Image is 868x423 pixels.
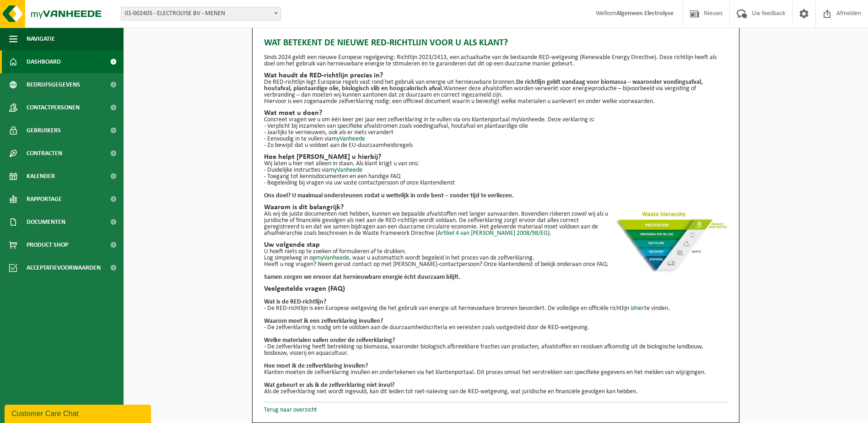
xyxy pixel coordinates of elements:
strong: Ons doel? U maximaal ondersteunen zodat u wettelijk in orde bent – zonder tijd te verliezen. [264,192,514,199]
span: Documenten [27,211,65,233]
span: Navigatie [27,27,55,50]
span: Rapportage [27,188,62,211]
b: Hoe moet ik de zelfverklaring invullen? [264,363,368,369]
strong: Algemeen Electrolyse [616,10,674,17]
p: - Eenvoudig in te vullen via [264,136,728,142]
span: Product Shop [27,233,68,256]
span: 01-002405 - ELECTROLYSE BV - MENEN [121,7,281,21]
b: Welke materialen vallen onder de zelfverklaring? [264,337,395,344]
iframe: chat widget [5,403,153,423]
p: - Duidelijke instructies via [264,167,728,174]
p: Sinds 2024 geldt een nieuwe Europese regelgeving: Richtlijn 2023/2413, een actualisatie van de be... [264,54,728,67]
p: - Zo bewijst dat u voldoet aan de EU-duurzaamheidsregels [264,142,728,149]
span: Bedrijfsgegevens [27,73,80,96]
span: Gebruikers [27,119,61,142]
h2: Wat houdt de RED-richtlijn precies in? [264,72,728,79]
b: Waarom moet ik een zelfverklaring invullen? [264,318,383,325]
h2: Waarom is dit belangrijk? [264,204,728,211]
p: Klanten moeten de zelfverklaring invullen en ondertekenen via het klantenportaal. Dit proces omva... [264,369,728,376]
span: 01-002405 - ELECTROLYSE BV - MENEN [121,7,280,20]
p: De RED-richtlijn legt Europese regels vast rond het gebruik van energie uit hernieuwbare bronnen.... [264,79,728,98]
p: Heeft u nog vragen? Neem gerust contact op met [PERSON_NAME]-contactpersoon? Onze klantendienst o... [264,261,728,268]
h2: Veelgestelde vragen (FAQ) [264,285,728,293]
span: Dashboard [27,50,61,73]
p: U hoeft niets op te zoeken of formulieren af te drukken. Log simpelweg in op , waar u automatisch... [264,249,728,261]
a: myVanheede [332,136,365,142]
p: Concreet vragen we u om één keer per jaar een zelfverklaring in te vullen via ons klantenportaal ... [264,117,728,123]
b: Samen zorgen we ervoor dat hernieuwbare energie écht duurzaam blijft. [264,274,460,281]
p: Als de zelfverklaring niet wordt ingevuld, kan dit leiden tot niet-naleving van de RED-wetgeving,... [264,389,728,395]
a: myVanheede [329,167,362,174]
p: - De RED-richtlijn is een Europese wetgeving die het gebruik van energie uit hernieuwbare bronnen... [264,305,728,312]
span: Kalender [27,165,55,188]
span: Contactpersonen [27,96,80,119]
p: - Jaarlijks te vernieuwen, ook als er niets verandert [264,130,728,136]
p: Als wij de juiste documenten niet hebben, kunnen we bepaalde afvalstoffen niet langer aanvaarden.... [264,211,728,237]
a: Artikel 4 van [PERSON_NAME] 2008/98/EG [437,230,548,237]
span: Acceptatievoorwaarden [27,256,101,279]
span: Wat betekent de nieuwe RED-richtlijn voor u als klant? [264,36,508,50]
p: - De zelfverklaring heeft betrekking op biomassa, waaronder biologisch afbreekbare fracties van p... [264,344,728,357]
h2: Uw volgende stap [264,241,728,249]
p: - De zelfverklaring is nodig om te voldoen aan de duurzaamheidscriteria en vereisten zoals vastge... [264,325,728,331]
p: - Toegang tot kennisdocumenten en een handige FAQ [264,174,728,180]
p: - Begeleiding bij vragen via uw vaste contactpersoon of onze klantendienst [264,180,728,186]
b: Wat gebeurt er als ik de zelfverklaring niet invul? [264,382,394,389]
p: - Verplicht bij inzamelen van specifieke afvalstromen zoals voedingsafval, houtafval en plantaard... [264,123,728,130]
p: Hiervoor is een zogenaamde zelfverklaring nodig: een officieel document waarin u bevestigt welke ... [264,98,728,105]
a: Terug naar overzicht [264,407,317,413]
a: hier [634,305,644,312]
h2: Hoe helpt [PERSON_NAME] u hierbij? [264,153,728,161]
a: myVanheede [316,255,349,261]
strong: De richtlijn geldt vandaag voor biomassa – waaronder voedingsafval, houtafval, plantaardige olie,... [264,79,703,92]
span: Contracten [27,142,62,165]
b: Wat is de RED-richtlijn? [264,298,326,305]
p: Wij laten u hier niet alleen in staan. Als klant krijgt u van ons: [264,161,728,167]
h2: Wat moet u doen? [264,109,728,117]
